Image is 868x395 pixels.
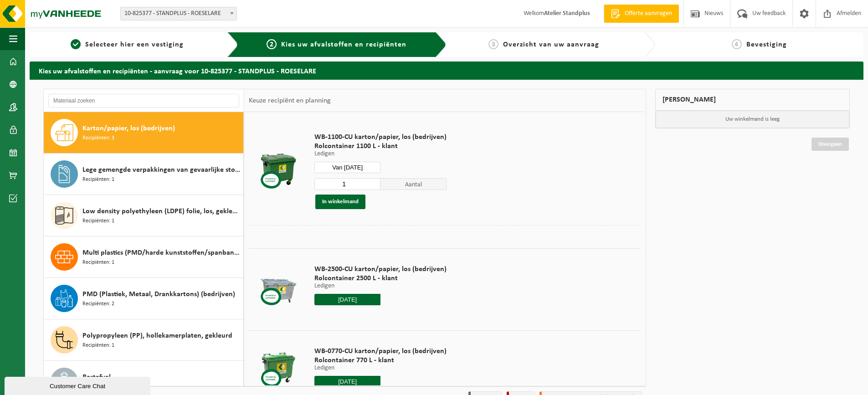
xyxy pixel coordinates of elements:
[732,39,742,49] span: 4
[34,39,220,50] a: 1Selecteer hier een vestiging
[44,278,244,319] button: PMD (Plastiek, Metaal, Drankkartons) (bedrijven) Recipiënten: 2
[44,112,244,154] button: Karton/papier, los (bedrijven) Recipiënten: 3
[314,376,380,387] input: Selecteer datum
[82,341,114,350] span: Recipiënten: 1
[48,94,239,108] input: Materiaal zoeken
[281,41,406,48] span: Kies uw afvalstoffen en recipiënten
[655,89,850,111] div: [PERSON_NAME]
[120,7,237,21] span: 10-825377 - STANDPLUS - ROESELARE
[314,347,447,356] span: WB-0770-CU karton/papier, los (bedrijven)
[314,365,447,371] p: Ledigen
[314,283,447,289] p: Ledigen
[82,289,235,300] span: PMD (Plastiek, Metaal, Drankkartons) (bedrijven)
[82,206,241,217] span: Low density polyethyleen (LDPE) folie, los, gekleurd
[544,10,590,17] strong: Atelier Standplus
[44,236,244,278] button: Multi plastics (PMD/harde kunststoffen/spanbanden/EPS/folie naturel/folie gemengd) Recipiënten: 1
[314,142,447,151] span: Rolcontainer 1100 L - klant
[488,39,498,49] span: 3
[314,151,447,157] p: Ledigen
[82,247,241,258] span: Multi plastics (PMD/harde kunststoffen/spanbanden/EPS/folie naturel/folie gemengd)
[82,164,241,175] span: Lege gemengde verpakkingen van gevaarlijke stoffen
[314,265,447,274] span: WB-2500-CU karton/papier, los (bedrijven)
[315,195,365,209] button: In winkelmand
[656,111,850,128] p: Uw winkelmand is leeg
[82,330,232,341] span: Polypropyleen (PP), hollekamerplaten, gekleurd
[314,133,447,142] span: WB-1100-CU karton/papier, los (bedrijven)
[82,175,114,184] span: Recipiënten: 1
[604,5,679,23] a: Offerte aanvragen
[314,294,380,305] input: Selecteer datum
[244,89,335,112] div: Keuze recipiënt en planning
[314,162,380,173] input: Selecteer datum
[314,274,447,283] span: Rolcontainer 2500 L - klant
[85,41,184,48] span: Selecteer hier een vestiging
[622,9,674,18] span: Offerte aanvragen
[44,154,244,195] button: Lege gemengde verpakkingen van gevaarlijke stoffen Recipiënten: 1
[812,138,849,151] a: Doorgaan
[44,195,244,236] button: Low density polyethyleen (LDPE) folie, los, gekleurd Recipiënten: 1
[746,41,787,48] span: Bevestiging
[82,123,175,134] span: Karton/papier, los (bedrijven)
[71,39,81,49] span: 1
[121,7,236,20] span: 10-825377 - STANDPLUS - ROESELARE
[82,372,111,383] span: Restafval
[82,134,114,143] span: Recipiënten: 3
[267,39,277,49] span: 2
[82,300,114,308] span: Recipiënten: 2
[82,258,114,267] span: Recipiënten: 1
[380,178,447,190] span: Aantal
[30,62,863,79] h2: Kies uw afvalstoffen en recipiënten - aanvraag voor 10-825377 - STANDPLUS - ROESELARE
[314,356,447,365] span: Rolcontainer 770 L - klant
[44,319,244,361] button: Polypropyleen (PP), hollekamerplaten, gekleurd Recipiënten: 1
[503,41,599,48] span: Overzicht van uw aanvraag
[5,375,152,395] iframe: chat widget
[82,217,114,226] span: Recipiënten: 1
